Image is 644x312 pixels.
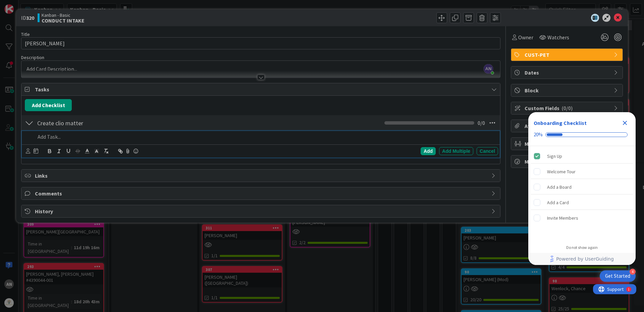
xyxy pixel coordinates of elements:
[484,64,493,74] span: AN
[25,99,72,111] button: Add Checklist
[630,269,636,275] div: 4
[14,1,31,9] span: Support
[620,118,630,128] div: Close Checklist
[531,211,633,225] div: Invite Members is incomplete.
[547,152,562,160] div: Sign Up
[477,147,498,155] div: Cancel
[42,18,85,23] b: CONDUCT INTAKE
[26,14,34,21] b: 320
[531,164,633,179] div: Welcome Tour is incomplete.
[532,253,632,265] a: Powered by UserGuiding
[600,270,636,282] div: Open Get Started checklist, remaining modules: 4
[21,37,500,49] input: type card name here...
[547,168,576,176] div: Welcome Tour
[528,112,636,265] div: Checklist Container
[534,132,630,138] div: Checklist progress: 20%
[478,119,485,127] span: 0 / 0
[547,33,569,41] span: Watchers
[547,214,578,222] div: Invite Members
[21,31,30,37] label: Title
[525,158,610,166] span: Metrics
[547,183,572,191] div: Add a Board
[547,198,569,207] div: Add a Card
[525,69,610,77] span: Dates
[528,146,636,240] div: Checklist items
[21,14,34,22] span: ID
[566,245,598,250] div: Do not show again
[534,119,587,127] div: Onboarding Checklist
[531,149,633,164] div: Sign Up is complete.
[21,54,44,60] span: Description
[525,122,610,130] span: Attachments
[528,253,636,265] div: Footer
[605,273,630,279] div: Get Started
[531,180,633,194] div: Add a Board is incomplete.
[525,86,610,94] span: Block
[439,147,473,155] div: Add Multiple
[556,255,614,263] span: Powered by UserGuiding
[35,117,186,129] input: Add Checklist...
[35,85,488,93] span: Tasks
[35,207,488,215] span: History
[421,147,436,155] div: Add
[525,104,610,112] span: Custom Fields
[561,105,573,112] span: ( 0/0 )
[531,195,633,210] div: Add a Card is incomplete.
[42,12,85,18] span: Kanban - Basic
[35,3,37,8] div: 1
[534,132,543,138] div: 20%
[525,140,610,148] span: Mirrors
[35,172,488,180] span: Links
[518,33,533,41] span: Owner
[525,51,610,59] span: CUST-PET
[35,189,488,197] span: Comments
